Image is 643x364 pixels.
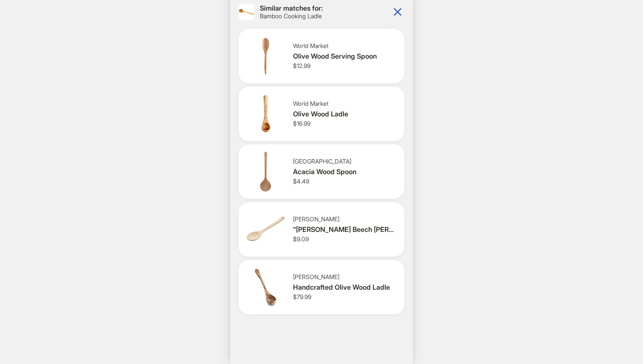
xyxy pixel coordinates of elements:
[293,158,394,165] div: [GEOGRAPHIC_DATA]
[293,120,310,127] span: $16.99
[245,267,286,308] img: Handcrafted Olive Wood Ladle
[239,144,404,199] div: Acacia Wood Spoon[GEOGRAPHIC_DATA]Acacia Wood Spoon$4.49
[239,29,404,83] div: Olive Wood Serving SpoonWorld MarketOlive Wood Serving Spoon$12.99
[245,151,286,192] img: Acacia Wood Spoon
[293,273,394,281] div: [PERSON_NAME]
[293,283,394,292] div: Handcrafted Olive Wood Ladle
[239,202,404,257] div: "Martha Stewart Beech Wood Spoon, 14"", Brown"[PERSON_NAME]"[PERSON_NAME] Beech [PERSON_NAME] Spo...
[245,36,286,76] img: Olive Wood Serving Spoon
[260,4,323,13] h1: Similar matches for:
[239,260,404,314] div: Handcrafted Olive Wood Ladle[PERSON_NAME]Handcrafted Olive Wood Ladle$79.99
[293,42,394,50] div: World Market
[293,293,311,300] span: $79.99
[293,235,309,243] span: $9.09
[293,178,309,185] span: $4.49
[293,215,394,223] div: [PERSON_NAME]
[293,62,310,69] span: $12.99
[293,225,394,234] div: "[PERSON_NAME] Beech [PERSON_NAME] Spoon, 14"", [PERSON_NAME]"
[293,100,394,107] div: World Market
[245,209,286,250] img: "Martha Stewart Beech Wood Spoon, 14"", Brown"
[260,12,323,20] h2: Bamboo Cooking Ladle
[293,167,394,176] div: Acacia Wood Spoon
[293,52,394,61] div: Olive Wood Serving Spoon
[245,93,286,134] img: Olive Wood Ladle
[239,4,255,20] img: Bamboo Cooking Ladle
[239,87,404,141] div: Olive Wood LadleWorld MarketOlive Wood Ladle$16.99
[293,110,394,119] div: Olive Wood Ladle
